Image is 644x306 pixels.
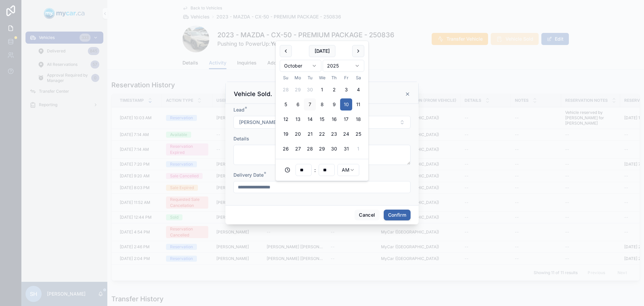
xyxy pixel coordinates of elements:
button: Cancel [355,210,379,220]
button: Sunday, September 28th, 2025 [280,84,292,96]
button: Sunday, October 12th, 2025 [280,113,292,125]
button: Tuesday, October 21st, 2025 [304,128,316,140]
button: Sunday, October 5th, 2025 [280,98,292,111]
button: Wednesday, October 29th, 2025 [316,143,328,155]
button: Sunday, October 19th, 2025 [280,128,292,140]
th: Saturday [352,75,364,81]
button: Friday, October 17th, 2025 [340,113,352,125]
span: Details [233,136,249,141]
th: Thursday [328,75,340,81]
button: Monday, October 13th, 2025 [292,113,304,125]
button: Tuesday, October 14th, 2025 [304,113,316,125]
button: Friday, October 10th, 2025, selected [340,98,352,111]
button: Wednesday, October 8th, 2025 [316,98,328,111]
table: October 2025 [280,75,364,155]
button: Sunday, October 26th, 2025 [280,143,292,155]
h3: Vehicle Sold. [234,90,272,98]
button: Tuesday, October 28th, 2025 [304,143,316,155]
button: Friday, October 31st, 2025 [340,143,352,155]
button: Thursday, October 16th, 2025 [328,113,340,125]
button: Thursday, October 2nd, 2025 [328,84,340,96]
button: Wednesday, October 1st, 2025 [316,84,328,96]
button: Friday, October 24th, 2025 [340,128,352,140]
button: Confirm [384,210,411,220]
button: Friday, October 3rd, 2025 [340,84,352,96]
button: Thursday, October 30th, 2025 [328,143,340,155]
th: Wednesday [316,75,328,81]
button: Saturday, October 4th, 2025 [352,84,364,96]
th: Monday [292,75,304,81]
button: Saturday, October 11th, 2025 [352,98,364,111]
button: Wednesday, October 15th, 2025 [316,113,328,125]
button: Saturday, November 1st, 2025 [352,143,364,155]
button: Monday, October 20th, 2025 [292,128,304,140]
button: Tuesday, September 30th, 2025 [304,84,316,96]
button: Saturday, October 18th, 2025 [352,113,364,125]
span: Lead [233,107,245,113]
th: Tuesday [304,75,316,81]
button: Select Button [233,116,411,129]
button: [DATE] [309,45,335,57]
span: Delivery Date [233,172,264,178]
div: : [280,163,364,177]
button: Thursday, October 9th, 2025 [328,98,340,111]
button: Wednesday, October 22nd, 2025 [316,128,328,140]
button: Saturday, October 25th, 2025 [352,128,364,140]
button: Today, Tuesday, October 7th, 2025 [304,98,316,111]
button: Monday, October 6th, 2025 [292,98,304,111]
button: Monday, October 27th, 2025 [292,143,304,155]
th: Friday [340,75,352,81]
span: [PERSON_NAME] [[EMAIL_ADDRESS][DOMAIN_NAME]] [239,119,363,126]
button: Monday, September 29th, 2025 [292,84,304,96]
th: Sunday [280,75,292,81]
button: Thursday, October 23rd, 2025 [328,128,340,140]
